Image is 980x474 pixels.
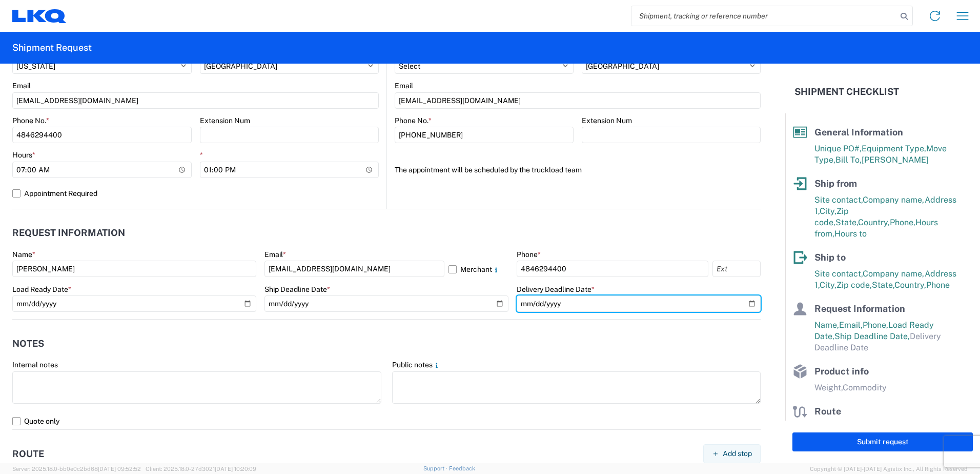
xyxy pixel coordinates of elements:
span: Copyright © [DATE]-[DATE] Agistix Inc., All Rights Reserved [810,464,968,473]
span: [DATE] 09:52:52 [98,466,141,472]
a: Feedback [449,465,475,471]
span: Name, [814,320,839,330]
span: Request Information [814,303,905,314]
label: The appointment will be scheduled by the truckload team [395,162,582,178]
span: Ship from [814,178,857,189]
h2: Request Information [12,228,125,238]
label: Extension Num [582,116,632,125]
span: Client: 2025.18.0-27d3021 [146,466,256,472]
span: Company name, [863,195,925,205]
label: Extension Num [200,116,250,125]
span: State, [835,218,858,227]
label: Phone No. [395,116,432,125]
label: Hours [12,150,35,160]
span: City, [820,206,836,216]
label: Load Ready Date [12,285,71,294]
span: Add stop [723,449,752,459]
input: Shipment, tracking or reference number [631,6,897,26]
span: Server: 2025.18.0-bb0e0c2bd68 [12,466,141,472]
span: State, [872,280,894,290]
a: Support [423,465,449,471]
span: Phone, [890,218,915,227]
label: Quote only [12,413,761,429]
span: Phone, [863,320,888,330]
h2: Shipment Request [12,42,92,54]
label: Email [12,81,31,90]
span: Bill To, [835,155,862,165]
span: Email, [839,320,863,330]
label: Appointment Required [12,185,379,202]
span: Equipment Type, [862,144,926,153]
input: Ext [712,261,761,277]
label: Phone [517,250,541,259]
h2: Route [12,449,44,459]
span: Product info [814,366,869,377]
label: Internal notes [12,360,58,369]
button: Submit request [792,432,973,451]
span: Unique PO#, [814,144,862,153]
span: Site contact, [814,269,863,279]
span: Company name, [863,269,925,279]
label: Public notes [392,360,441,369]
label: Name [12,250,35,259]
label: Email [395,81,413,90]
span: Hours to [834,229,867,239]
label: Email [264,250,286,259]
span: [PERSON_NAME] [862,155,929,165]
span: Ship Deadline Date, [834,331,910,341]
span: Route [814,406,841,417]
span: Phone [926,280,950,290]
span: Commodity [843,383,887,392]
label: Delivery Deadline Date [517,285,595,294]
span: Weight, [814,383,843,392]
span: Zip code, [836,280,872,290]
span: Ship to [814,252,846,263]
span: Country, [858,218,890,227]
h2: Shipment Checklist [794,86,899,98]
span: City, [820,280,836,290]
button: Add stop [703,444,761,463]
span: Site contact, [814,195,863,205]
span: [DATE] 10:20:09 [215,466,256,472]
span: Country, [894,280,926,290]
span: General Information [814,127,903,137]
label: Merchant [448,261,508,277]
h2: Notes [12,339,44,349]
label: Ship Deadline Date [264,285,330,294]
label: Phone No. [12,116,49,125]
